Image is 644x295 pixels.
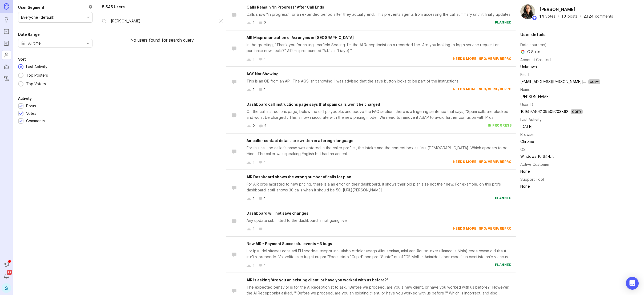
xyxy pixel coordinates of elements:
[453,226,512,232] div: needs more info/verif/repro
[567,14,577,18] div: posts
[98,28,226,52] div: No users found for search query
[520,57,551,63] div: Account Created
[2,38,11,48] a: Roadmaps
[588,79,600,84] div: Copy
[226,206,516,237] a: Dashboard will not save changesAny update submitted to the dashboard is not going live11needs mor...
[520,72,529,78] div: Email
[545,14,556,18] div: votes
[247,72,279,76] span: AGS Not Showing
[26,111,36,116] div: Votes
[264,262,266,268] div: 1
[453,87,512,93] div: needs more info/verif/repro
[264,56,266,62] div: 1
[253,262,255,268] div: 1
[247,218,512,223] div: Any update submitted to the dashboard is not going live
[2,50,11,60] a: Users
[595,14,613,18] div: comments
[520,93,600,100] td: [PERSON_NAME]
[18,56,26,62] div: Sort
[247,42,512,54] div: In the greeting, “Thank you for calling Learfield Seating. I’m the AI Receptionist on a recorded ...
[253,20,255,26] div: 1
[247,138,353,143] span: Air caller contact details are written in a foreign language
[579,14,582,18] div: ·
[520,4,535,19] img: Ysabelle Eugenio
[2,62,11,72] a: Autopilot
[253,159,255,165] div: 1
[453,56,512,62] div: needs more info/verif/repro
[264,226,266,232] div: 1
[28,40,41,46] div: All time
[7,270,12,275] span: 99
[520,109,569,115] div: 109497403109509203868
[538,5,577,13] h2: [PERSON_NAME]
[226,97,516,133] a: Dashboard call instructions page says that spam calls won't be chargedOn the call instructions pa...
[2,27,11,36] a: Portal
[532,15,537,21] img: member badge
[247,35,354,40] span: AIR Mispronunciation of Acronyms in [GEOGRAPHIC_DATA]
[226,237,516,273] a: New AIR - Payment Successful events - 3 bugsLor ipsu dol sitamet cons adi ELI seddoei tempor inc ...
[253,226,255,232] div: 1
[453,159,512,165] div: needs more info/verif/repro
[247,175,351,179] span: AIR Dashboard shows the wrong number of calls for plan
[520,132,535,137] div: Browser
[520,49,540,55] span: G Suite
[23,72,51,78] div: Top Posters
[226,170,516,206] a: AIR Dashboard shows the wrong number of calls for planFor AIR pros migrated to new pricing, there...
[264,87,266,93] div: 1
[520,117,542,123] div: Last Activity
[226,30,516,67] a: AIR Mispronunciation of Acronyms in [GEOGRAPHIC_DATA]In the greeting, “Thank you for calling Lear...
[520,79,611,84] a: [EMAIL_ADDRESS][PERSON_NAME][PERSON_NAME]
[520,176,544,182] div: Support Tool
[520,153,600,160] td: Windows 10 64-bit
[26,103,36,109] div: Posts
[520,42,547,48] div: Data source(s)
[247,181,512,193] div: For AIR pros migrated to new pricing, there is a an error on their dashboard. It shows their old ...
[264,123,266,129] div: 2
[247,211,308,215] span: Dashboard will not save changes
[488,123,512,129] div: in progress
[557,14,560,18] div: ·
[247,5,324,9] span: Calls Remain "In Progress" After Call Ends
[626,277,639,290] div: Open Intercom Messenger
[253,196,255,202] div: 1
[23,64,50,70] div: Last Activity
[18,95,32,102] div: Activity
[247,248,512,260] div: Lor ipsu dol sitamet cons adi ELI seddoei tempor inc utlabo etdolor (magn Aliquaenima, mini ven #...
[247,11,512,17] div: Calls show "in progress" for an extended period after they actually end. This prevents agents fro...
[520,102,533,108] div: User ID
[520,124,533,129] time: [DATE]
[253,87,255,93] div: 1
[520,87,530,93] div: Name
[571,109,583,114] div: Copy
[540,14,544,18] div: 14
[26,118,45,124] div: Comments
[21,14,55,20] div: Everyone (default)
[495,196,512,202] div: planned
[520,138,600,145] td: Chrome
[247,241,332,246] span: New AIR - Payment Successful events - 3 bugs
[247,109,512,120] div: On the call instructions page, below the call playbooks and above the FAQ section, there is a lin...
[4,3,9,9] img: Canny Home
[247,145,512,157] div: For this call the caller's name was entered in the caller profile , the intake and the context bo...
[253,56,255,62] div: 1
[247,78,512,84] div: This is an OB from an API. The AGS isn't showing. I was advised that the save button looks to be ...
[247,278,388,282] span: AIR is asking "Are you an existing client, or have you worked with us before?"
[18,31,40,38] div: Date Range
[226,67,516,97] a: AGS Not ShowingThis is an OB from an API. The AGS isn't showing. I was advised that the save butt...
[520,183,600,189] div: None
[264,196,266,202] div: 1
[226,133,516,170] a: Air caller contact details are written in a foreign languageFor this call the caller's name was e...
[264,20,266,26] div: 2
[520,32,640,37] div: User details
[583,14,594,18] div: 2,124
[111,18,214,24] input: Search by name...
[2,260,11,269] button: Announcements
[495,262,512,268] div: planned
[264,159,266,165] div: 1
[253,123,255,129] div: 2
[520,64,600,70] div: Unknown
[2,283,11,293] div: S
[2,272,11,281] button: Notifications
[520,162,550,167] div: Active Customer
[2,74,11,83] a: Changelog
